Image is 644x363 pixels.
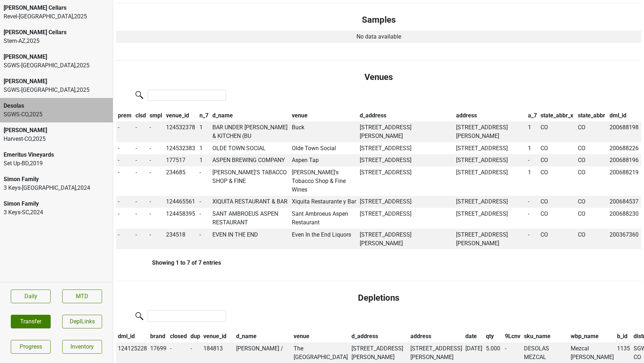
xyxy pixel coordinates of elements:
td: CO [576,196,608,208]
td: [PERSON_NAME]'s Tobacco Shop & Fine Wines [290,166,358,196]
td: ASPEN BREWING COMPANY [211,154,290,166]
td: - [198,208,211,229]
td: Buck [290,121,358,142]
td: 200688226 [608,142,641,154]
th: dup: activate to sort column ascending [189,330,202,342]
td: - [116,142,134,154]
td: EVEN IN THE END [211,229,290,250]
td: - [134,229,148,250]
td: No data available [116,31,641,43]
td: - [134,166,148,196]
td: CO [539,208,576,229]
td: - [116,154,134,166]
td: XIQUITA RESTAURANT & BAR [211,196,290,208]
td: SANT AMBROEUS ASPEN RESTAURANT [211,208,290,229]
td: 234518 [164,229,198,250]
td: OLDE TOWN SOCIAL [211,142,290,154]
td: [PERSON_NAME]'S TABACCO SHOP & FINE [211,166,290,196]
td: CO [539,229,576,250]
td: - [134,121,148,142]
th: n_7: activate to sort column ascending [198,109,211,122]
td: Even In the End Liquors [290,229,358,250]
th: venue: activate to sort column ascending [292,330,350,342]
a: Progress [11,340,51,354]
td: - [116,166,134,196]
td: 200684537 [608,196,641,208]
div: [PERSON_NAME] Cellars [4,28,109,37]
td: - [148,166,165,196]
th: a_7: activate to sort column ascending [526,109,539,122]
div: [PERSON_NAME] Cellars [4,4,109,12]
td: - [198,229,211,250]
td: BAR UNDER [PERSON_NAME] & KITCHEN (BU [211,121,290,142]
th: sku_name: activate to sort column ascending [522,330,569,342]
div: Harvest-CO , 2025 [4,135,109,143]
td: 1 [526,142,539,154]
td: 234685 [164,166,198,196]
div: [PERSON_NAME] [4,77,109,86]
a: MTD [62,290,102,303]
div: SGWS-[GEOGRAPHIC_DATA] , 2025 [4,86,109,94]
td: [STREET_ADDRESS] [454,208,526,229]
th: venue: activate to sort column ascending [290,109,358,122]
td: [STREET_ADDRESS] [358,142,454,154]
td: CO [576,121,608,142]
td: 124465561 [164,196,198,208]
td: - [198,196,211,208]
td: - [148,154,165,166]
td: 200688219 [608,166,641,196]
td: 1 [198,154,211,166]
td: 1 [526,121,539,142]
td: 1 [526,166,539,196]
td: 1 [198,121,211,142]
a: Inventory [62,340,102,354]
th: b_id: activate to sort column ascending [615,330,632,342]
th: prem: activate to sort column descending [116,109,134,122]
th: d_name: activate to sort column ascending [211,109,290,122]
td: 1 [198,142,211,154]
button: Transfer [11,315,51,328]
h4: Depletions [122,293,635,303]
h4: Venues [122,72,635,82]
div: Stem-AZ , 2025 [4,37,109,45]
td: [STREET_ADDRESS][PERSON_NAME] [358,121,454,142]
td: 124458395 [164,208,198,229]
td: - [148,208,165,229]
div: Revel-[GEOGRAPHIC_DATA] , 2025 [4,12,109,21]
th: address: activate to sort column ascending [409,330,464,342]
th: state_abbr_x: activate to sort column ascending [539,109,576,122]
th: d_address: activate to sort column ascending [350,330,409,342]
td: [STREET_ADDRESS][PERSON_NAME] [454,229,526,250]
td: 124532378 [164,121,198,142]
td: CO [576,229,608,250]
div: Set Up-BD , 2019 [4,159,109,168]
th: venue_id: activate to sort column ascending [202,330,234,342]
div: 3 Keys-[GEOGRAPHIC_DATA] , 2024 [4,184,109,192]
td: [STREET_ADDRESS] [358,196,454,208]
td: Xiquita Restaurante y Bar [290,196,358,208]
button: DeplLinks [62,315,102,328]
td: CO [539,196,576,208]
th: qty: activate to sort column ascending [484,330,503,342]
td: - [526,196,539,208]
div: SGWS-[GEOGRAPHIC_DATA] , 2025 [4,61,109,70]
td: [STREET_ADDRESS][PERSON_NAME] [358,229,454,250]
td: - [116,229,134,250]
th: smpl: activate to sort column ascending [148,109,165,122]
td: [STREET_ADDRESS] [358,208,454,229]
th: venue_id: activate to sort column ascending [164,109,198,122]
td: Aspen Tap [290,154,358,166]
td: - [116,196,134,208]
div: Showing 1 to 7 of 7 entries [116,259,221,266]
td: - [134,154,148,166]
td: - [198,166,211,196]
td: - [148,196,165,208]
td: - [134,208,148,229]
div: Simon Family [4,200,109,208]
td: Olde Town Social [290,142,358,154]
td: 124532383 [164,142,198,154]
td: - [148,142,165,154]
td: - [526,229,539,250]
td: CO [539,166,576,196]
td: CO [576,208,608,229]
